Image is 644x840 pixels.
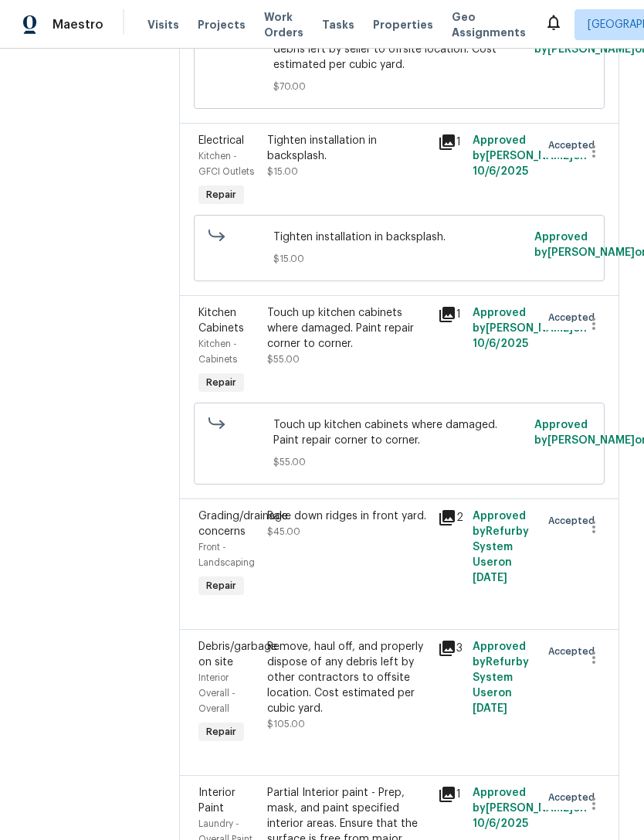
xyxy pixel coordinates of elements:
[267,355,300,364] span: $55.00
[200,578,242,593] span: Repair
[273,454,524,470] span: $55.00
[473,166,528,177] span: 10/6/2025
[438,305,463,324] div: 1
[438,639,463,658] div: 3
[473,511,529,583] span: Approved by Refurby System User on
[273,417,524,448] span: Touch up kitchen cabinets where damaged. Paint repair corner to corner.
[548,138,601,153] span: Accepted
[198,641,277,668] span: Debris/garbage on site
[473,135,587,177] span: Approved by [PERSON_NAME] on
[267,639,429,716] div: Remove, haul off, and properly dispose of any debris left by other contractors to offsite locatio...
[267,133,429,164] div: Tighten installation in backsplash.
[198,511,288,537] span: Grading/drainage concerns
[548,644,601,659] span: Accepted
[147,17,179,32] span: Visits
[473,338,528,349] span: 10/6/2025
[548,513,601,529] span: Accepted
[200,187,242,202] span: Repair
[273,79,524,94] span: $70.00
[200,375,242,390] span: Repair
[53,17,103,32] span: Maestro
[198,151,254,176] span: Kitchen - GFCI Outlets
[438,785,463,804] div: 1
[438,133,463,151] div: 1
[198,308,244,334] span: Kitchen Cabinets
[473,641,529,714] span: Approved by Refurby System User on
[198,787,236,814] span: Interior Paint
[473,818,528,829] span: 10/6/2025
[267,508,429,524] div: Rake down ridges in front yard.
[273,251,524,267] span: $15.00
[198,17,246,32] span: Projects
[373,17,433,32] span: Properties
[198,339,237,364] span: Kitchen - Cabinets
[273,230,524,245] span: Tighten installation in backsplash.
[473,308,587,349] span: Approved by [PERSON_NAME] on
[273,26,524,73] span: Remove, haul off, and properly dispose of any debris left by seller to offsite location. Cost est...
[452,9,526,40] span: Geo Assignments
[198,542,255,567] span: Front - Landscaping
[473,573,507,583] span: [DATE]
[438,508,463,527] div: 2
[198,135,244,146] span: Electrical
[473,703,507,714] span: [DATE]
[267,305,429,352] div: Touch up kitchen cabinets where damaged. Paint repair corner to corner.
[267,167,298,176] span: $15.00
[264,9,303,40] span: Work Orders
[267,719,305,729] span: $105.00
[473,787,587,829] span: Approved by [PERSON_NAME] on
[548,790,601,805] span: Accepted
[267,527,300,536] span: $45.00
[548,310,601,325] span: Accepted
[198,673,236,713] span: Interior Overall - Overall
[200,724,242,740] span: Repair
[322,19,354,30] span: Tasks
